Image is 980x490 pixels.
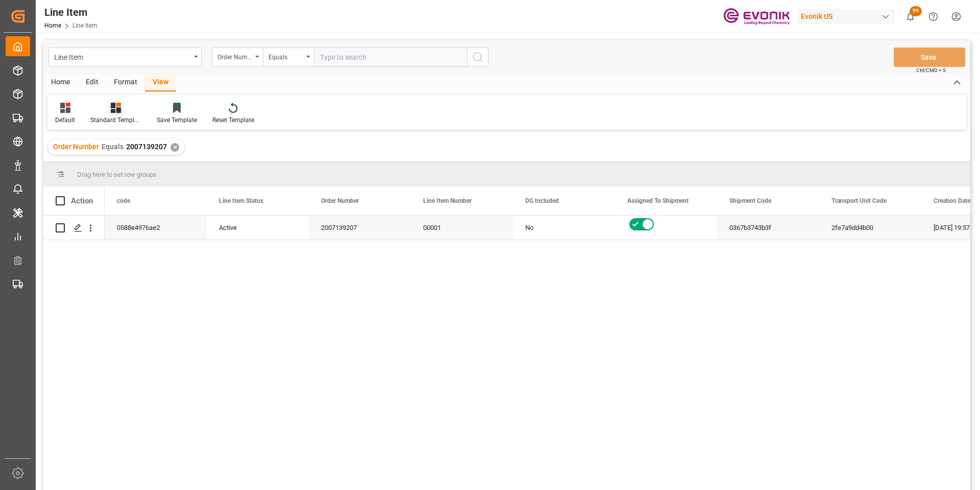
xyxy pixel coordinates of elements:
img: Evonik-brand-mark-Deep-Purple-RGB.jpeg_1700498283.jpeg [723,8,790,26]
div: Home [43,74,78,91]
div: Evonik US [797,9,895,24]
span: Transport Unit Code [831,197,887,204]
div: 0588e4976ae2 [105,216,207,240]
div: Equals [268,50,303,62]
div: No [525,216,603,240]
div: Reset Template [212,115,254,125]
div: Press SPACE to select this row. [43,216,105,240]
div: 0367b3743b3f [717,216,819,240]
div: Active [219,216,297,240]
span: Order Number [53,143,99,151]
span: DG Included [525,197,559,204]
div: 2007139207 [309,216,411,240]
div: Line Item [44,5,97,20]
button: open menu [212,48,263,67]
div: Save Template [157,115,197,125]
div: Standard Templates [90,115,141,125]
div: Order Number [217,50,252,62]
span: Line Item Status [219,197,263,204]
div: Line Item [54,50,190,63]
button: Save [894,48,965,67]
span: code [117,197,130,204]
button: Help Center [922,5,945,28]
div: Default [55,115,75,125]
div: Edit [78,74,106,91]
span: Shipment Code [729,197,771,204]
div: Action [71,196,93,205]
div: 00001 [411,216,513,240]
div: Format [106,74,145,91]
input: Type to search [314,48,467,67]
button: search button [467,48,488,67]
span: Equals [102,143,124,151]
div: ✕ [170,143,179,152]
button: open menu [263,48,314,67]
button: Evonik US [797,7,899,26]
span: Order Number [321,197,359,204]
span: Ctrl/CMD + S [916,66,946,74]
button: show 99 new notifications [899,5,922,28]
span: Line Item Number [423,197,472,204]
span: Assigned To Shipment [627,197,689,204]
span: Creation Date [934,197,970,204]
button: open menu [48,48,202,67]
span: 99 [910,6,922,16]
span: 2007139207 [126,143,167,151]
span: Drag here to set row groups [77,171,157,178]
div: 2fe7a9dd4b00 [819,216,921,240]
div: View [145,74,176,91]
a: Home [44,22,61,29]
